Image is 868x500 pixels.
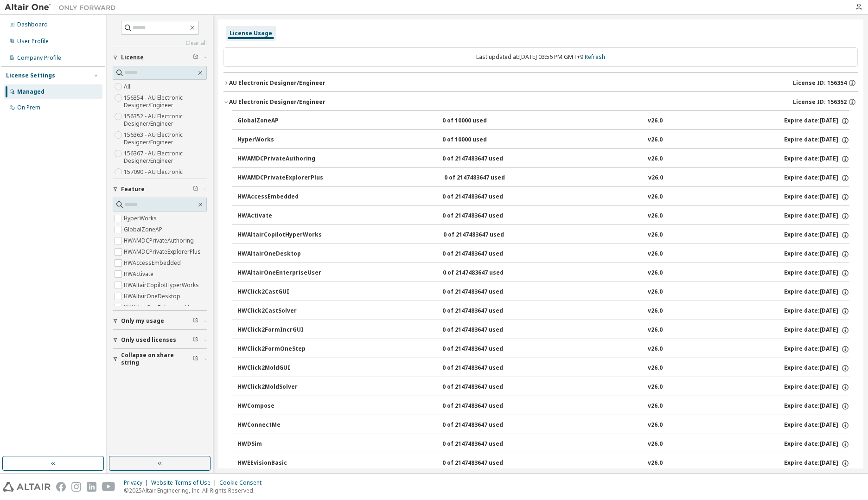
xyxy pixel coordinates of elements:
[124,246,203,257] label: HWAMDCPrivateExplorerPlus
[648,440,663,449] div: v26.0
[151,479,219,487] div: Website Terms of Use
[648,250,663,258] div: v26.0
[121,336,176,344] span: Only used licenses
[784,117,849,125] div: Expire date: [DATE]
[648,231,663,239] div: v26.0
[442,155,526,163] div: 0 of 2147483647 used
[784,459,849,468] div: Expire date: [DATE]
[784,174,849,182] div: Expire date: [DATE]
[648,212,663,220] div: v26.0
[237,187,849,207] button: HWAccessEmbedded0 of 2147483647 usedv26.0Expire date:[DATE]
[102,482,115,492] img: youtube.svg
[784,364,849,372] div: Expire date: [DATE]
[237,339,849,359] button: HWClick2FormOneStep0 of 2147483647 usedv26.0Expire date:[DATE]
[237,168,849,188] button: HWAMDCPrivateExplorerPlus0 of 2147483647 usedv26.0Expire date:[DATE]
[237,231,322,239] div: HWAltairCopilotHyperWorks
[5,3,121,12] img: Altair One
[17,38,49,45] div: User Profile
[237,326,321,334] div: HWClick2FormIncrGUI
[237,155,321,163] div: HWAMDCPrivateAuthoring
[237,459,321,468] div: HWEEvisionBasic
[648,421,663,429] div: v26.0
[3,482,51,492] img: altair_logo.svg
[124,167,207,185] label: 157090 - AU Electronic Designer/Engineer
[648,117,663,125] div: v26.0
[648,459,663,468] div: v26.0
[237,358,849,378] button: HWClick2MoldGUI0 of 2147483647 usedv26.0Expire date:[DATE]
[585,53,605,61] a: Refresh
[124,479,151,487] div: Privacy
[193,355,198,363] span: Clear filter
[237,269,321,277] div: HWAltairOneEnterpriseUser
[442,364,526,372] div: 0 of 2147483647 used
[237,263,849,283] button: HWAltairOneEnterpriseUser0 of 2147483647 usedv26.0Expire date:[DATE]
[237,307,321,315] div: HWClick2CastSolver
[237,402,321,410] div: HWCompose
[648,326,663,334] div: v26.0
[784,155,849,163] div: Expire date: [DATE]
[121,352,193,366] span: Collapse on share string
[784,402,849,410] div: Expire date: [DATE]
[784,383,849,391] div: Expire date: [DATE]
[87,482,96,492] img: linkedin.svg
[237,111,849,131] button: GlobalZoneAP0 of 10000 usedv26.0Expire date:[DATE]
[124,148,207,167] label: 156367 - AU Electronic Designer/Engineer
[124,269,155,280] label: HWActivate
[784,345,849,353] div: Expire date: [DATE]
[237,174,323,182] div: HWAMDCPrivateExplorerPlus
[113,349,207,369] button: Collapse on share string
[237,225,849,245] button: HWAltairCopilotHyperWorks0 of 2147483647 usedv26.0Expire date:[DATE]
[648,307,663,315] div: v26.0
[793,79,847,87] span: License ID: 156354
[237,212,321,220] div: HWActivate
[124,487,267,494] p: © 2025 Altair Engineering, Inc. All Rights Reserved.
[237,421,321,429] div: HWConnectMe
[237,364,321,372] div: HWClick2MoldGUI
[113,47,207,68] button: License
[124,111,207,129] label: 156352 - AU Electronic Designer/Engineer
[6,72,55,79] div: License Settings
[113,39,207,47] a: Clear all
[124,213,159,224] label: HyperWorks
[648,136,663,144] div: v26.0
[784,421,849,429] div: Expire date: [DATE]
[124,235,196,246] label: HWAMDCPrivateAuthoring
[648,269,663,277] div: v26.0
[237,117,321,125] div: GlobalZoneAP
[124,129,207,148] label: 156363 - AU Electronic Designer/Engineer
[17,104,40,111] div: On Prem
[237,453,849,474] button: HWEEvisionBasic0 of 2147483647 usedv26.0Expire date:[DATE]
[784,250,849,258] div: Expire date: [DATE]
[113,311,207,331] button: Only my usage
[648,383,663,391] div: v26.0
[443,269,526,277] div: 0 of 2147483647 used
[784,269,849,277] div: Expire date: [DATE]
[442,136,526,144] div: 0 of 10000 used
[230,30,272,37] div: License Usage
[442,345,526,353] div: 0 of 2147483647 used
[442,326,526,334] div: 0 of 2147483647 used
[237,288,321,296] div: HWClick2CastGUI
[237,396,849,417] button: HWCompose0 of 2147483647 usedv26.0Expire date:[DATE]
[17,88,45,96] div: Managed
[193,186,198,193] span: Clear filter
[237,149,849,169] button: HWAMDCPrivateAuthoring0 of 2147483647 usedv26.0Expire date:[DATE]
[648,345,663,353] div: v26.0
[124,280,201,291] label: HWAltairCopilotHyperWorks
[237,434,849,455] button: HWDSim0 of 2147483647 usedv26.0Expire date:[DATE]
[443,231,527,239] div: 0 of 2147483647 used
[193,54,198,61] span: Clear filter
[237,282,849,302] button: HWClick2CastGUI0 of 2147483647 usedv26.0Expire date:[DATE]
[648,193,663,201] div: v26.0
[17,54,61,62] div: Company Profile
[784,193,849,201] div: Expire date: [DATE]
[193,336,198,344] span: Clear filter
[648,402,663,410] div: v26.0
[793,98,847,106] span: License ID: 156352
[237,244,849,264] button: HWAltairOneDesktop0 of 2147483647 usedv26.0Expire date:[DATE]
[124,224,164,235] label: GlobalZoneAP
[442,402,526,410] div: 0 of 2147483647 used
[442,440,526,449] div: 0 of 2147483647 used
[113,330,207,350] button: Only used licenses
[223,47,858,67] div: Last updated at: [DATE] 03:56 PM GMT+9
